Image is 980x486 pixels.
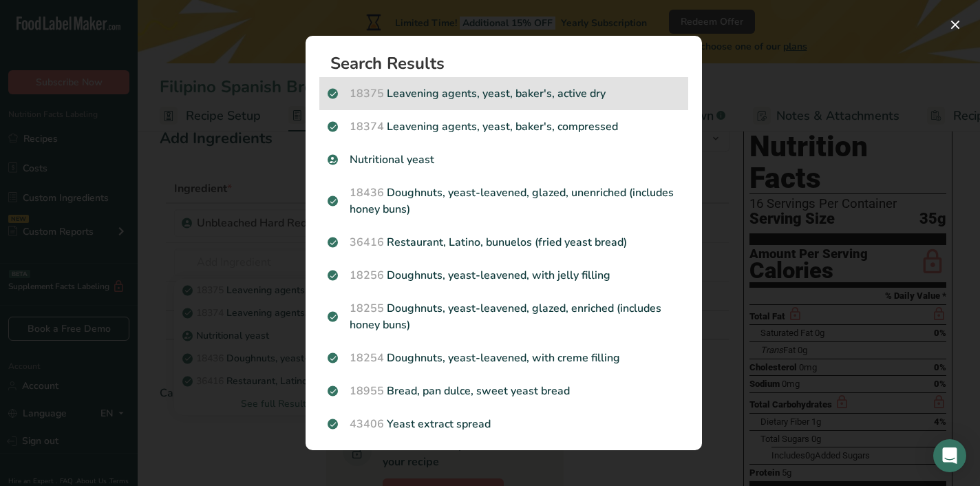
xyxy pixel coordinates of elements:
span: 36416 [350,235,384,250]
p: Leavening agents, yeast, baker's, active dry [328,85,680,102]
p: Yeast extract spread [328,416,680,432]
p: Doughnuts, yeast-leavened, with jelly filling [328,267,680,284]
p: Doughnuts, yeast-leavened, glazed, unenriched (includes honey buns) [328,184,680,218]
span: 18436 [350,185,384,200]
p: Doughnuts, yeast-leavened, with creme filling [328,350,680,366]
span: 18375 [350,86,384,101]
span: 18955 [350,383,384,399]
p: Nutritional yeast [328,151,680,168]
span: 18256 [350,268,384,283]
span: 18374 [350,119,384,134]
p: Mollusks, oyster, eastern, wild, raw [328,449,680,465]
span: 18255 [350,301,384,316]
p: Bread, pan dulce, sweet yeast bread [328,383,680,399]
span: 18254 [350,350,384,366]
div: Open Intercom Messenger [933,439,966,472]
span: 15167 [350,450,384,465]
p: Leavening agents, yeast, baker's, compressed [328,118,680,135]
p: Doughnuts, yeast-leavened, glazed, enriched (includes honey buns) [328,300,680,333]
p: Restaurant, Latino, bunuelos (fried yeast bread) [328,234,680,251]
h1: Search Results [330,55,688,72]
span: 43406 [350,416,384,432]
